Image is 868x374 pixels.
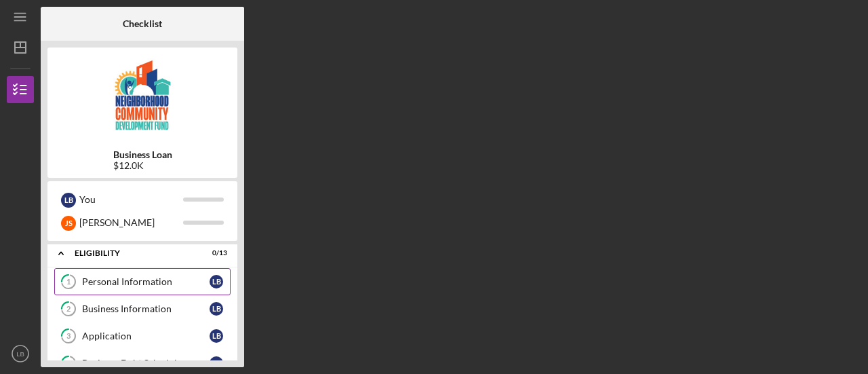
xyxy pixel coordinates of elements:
[210,356,223,370] div: L B
[210,302,223,316] div: L B
[61,193,76,208] div: L B
[66,332,71,341] tspan: 3
[66,305,71,314] tspan: 2
[210,275,223,288] div: L B
[54,295,231,322] a: 2Business InformationLB
[7,340,34,367] button: LB
[16,350,24,358] text: LB
[79,211,183,234] div: [PERSON_NAME]
[61,216,76,231] div: J S
[203,249,227,257] div: 0 / 13
[82,331,210,341] div: Application
[47,54,237,136] img: Product logo
[210,329,223,343] div: L B
[82,303,210,314] div: Business Information
[54,268,231,295] a: 1Personal InformationLB
[123,18,162,29] b: Checklist
[113,160,172,171] div: $12.0K
[75,249,193,257] div: Eligibility
[66,359,71,368] tspan: 4
[82,358,210,369] div: Business Debt Schedule
[79,188,183,211] div: You
[82,276,210,287] div: Personal Information
[66,278,71,286] tspan: 1
[113,149,172,160] b: Business Loan
[54,322,231,350] a: 3ApplicationLB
